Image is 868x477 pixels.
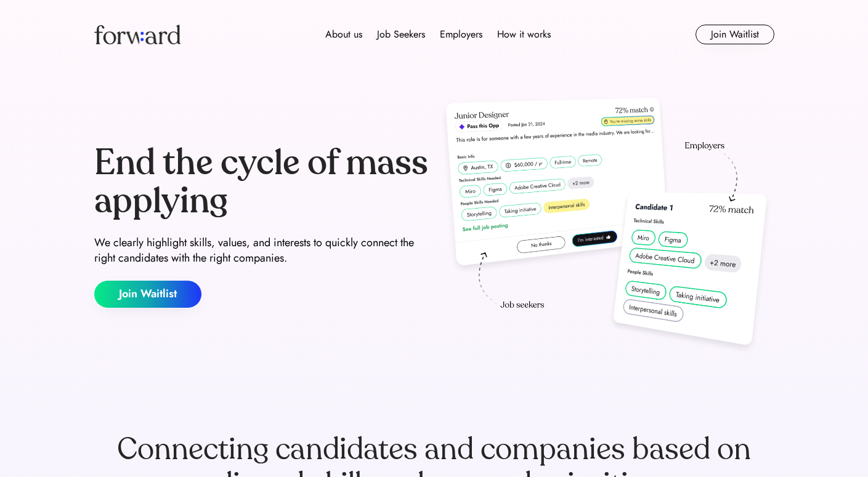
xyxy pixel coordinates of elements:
div: How it works [497,27,551,42]
button: Join Waitlist [94,281,201,308]
div: End the cycle of mass applying [94,144,429,220]
div: Employers [440,27,482,42]
img: Forward logo [94,25,180,44]
div: About us [325,27,362,42]
div: Job Seekers [377,27,425,42]
img: hero-image.png [439,94,774,358]
button: Join Waitlist [696,25,774,44]
div: We clearly highlight skills, values, and interests to quickly connect the right candidates with t... [94,235,429,266]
